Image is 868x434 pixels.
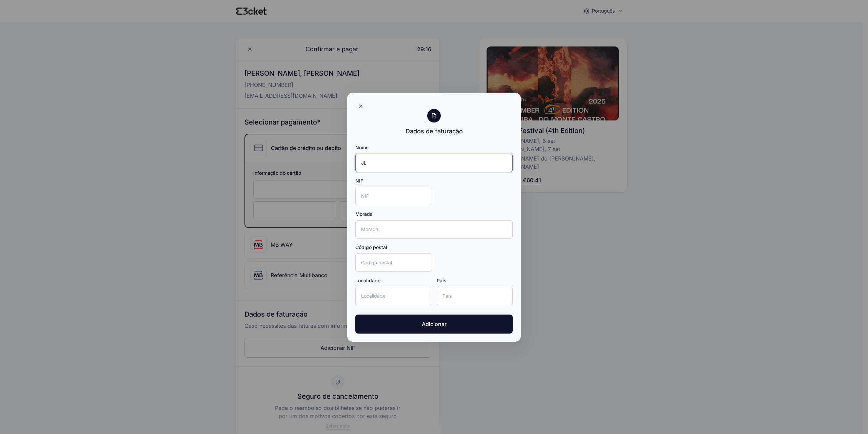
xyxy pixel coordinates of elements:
[355,187,432,205] input: NIF
[422,320,447,328] span: Adicionar
[355,220,513,239] input: Morada
[355,154,513,172] input: Nome
[355,244,387,251] label: Código postal
[355,211,373,218] label: Morada
[355,144,369,151] label: Nome
[355,287,431,305] input: Localidade
[355,315,513,334] button: Adicionar
[355,277,380,284] label: Localidade
[355,177,363,184] label: NIF
[355,253,432,272] input: Código postal
[406,127,463,136] div: Dados de faturação
[437,287,513,305] input: País
[437,277,447,284] label: País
